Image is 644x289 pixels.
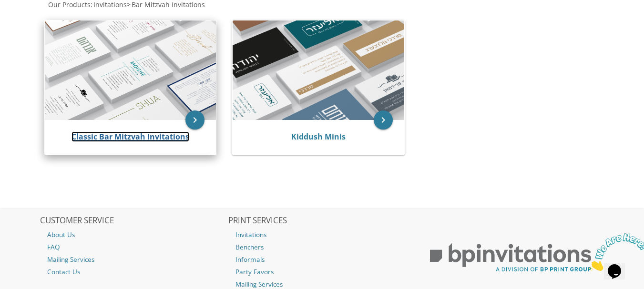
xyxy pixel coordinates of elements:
[40,253,227,266] a: Mailing Services
[185,110,204,130] a: keyboard_arrow_right
[72,131,189,142] a: Classic Bar Mitzvah Invitations
[45,20,216,120] img: Classic Bar Mitzvah Invitations
[228,216,415,226] h2: PRINT SERVICES
[374,110,393,130] a: keyboard_arrow_right
[4,4,63,41] img: Chat attention grabber
[233,20,404,120] img: Kiddush Minis
[228,253,415,266] a: Informals
[417,235,604,280] img: BP Print Group
[228,241,415,253] a: Benchers
[228,266,415,278] a: Party Favors
[291,131,346,142] a: Kiddush Minis
[40,241,227,253] a: FAQ
[228,229,415,241] a: Invitations
[40,229,227,241] a: About Us
[40,266,227,278] a: Contact Us
[585,229,644,275] iframe: chat widget
[40,216,227,226] h2: CUSTOMER SERVICE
